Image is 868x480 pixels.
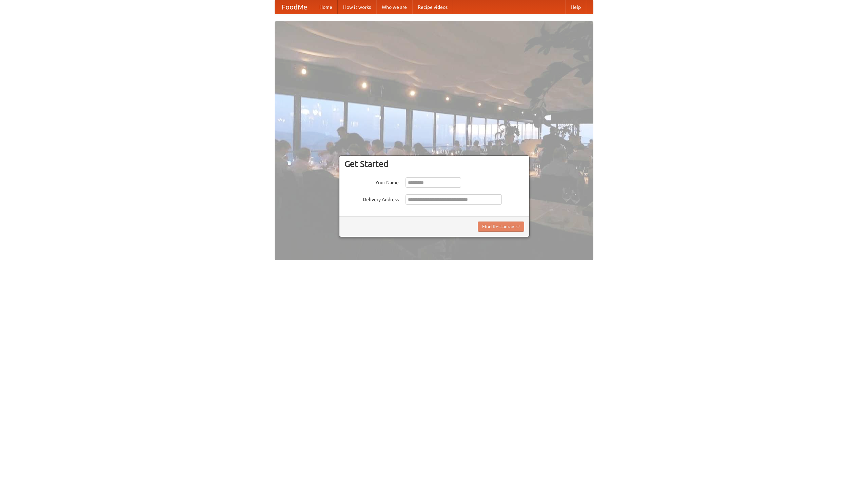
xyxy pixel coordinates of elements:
a: Who we are [376,0,412,14]
label: Your Name [344,177,399,186]
a: How it works [338,0,376,14]
a: Home [314,0,338,14]
button: Find Restaurants! [478,222,524,232]
a: Recipe videos [412,0,453,14]
a: Help [565,0,586,14]
label: Delivery Address [344,194,399,203]
h3: Get Started [344,159,524,169]
a: FoodMe [275,0,314,14]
